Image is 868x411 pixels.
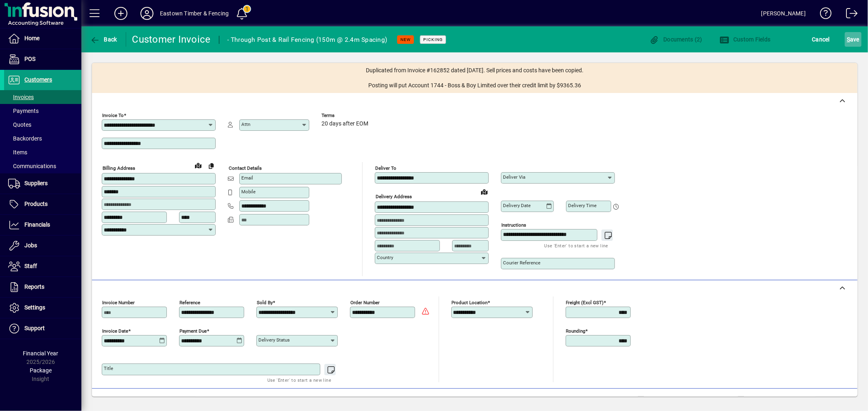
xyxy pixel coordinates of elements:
[4,159,81,173] a: Communications
[578,394,619,407] span: Product History
[719,36,771,43] span: Custom Fields
[366,66,584,75] span: Duplicated from Invoice #162852 dated [DATE]. Sell prices and costs have been copied.
[847,33,859,46] span: ave
[4,104,81,118] a: Payments
[503,203,531,208] mat-label: Delivery date
[24,283,44,290] span: Reports
[179,300,200,305] mat-label: Reference
[8,135,42,142] span: Backorders
[8,163,56,169] span: Communications
[812,33,830,46] span: Cancel
[423,37,443,42] span: Picking
[4,318,81,339] a: Support
[23,350,59,357] span: Financial Year
[647,32,704,47] button: Documents (2)
[575,393,623,407] button: Product History
[267,375,331,385] mat-hint: Use 'Enter' to start a new line
[4,256,81,277] a: Staff
[205,159,218,172] button: Copy to Delivery address
[192,159,205,172] a: View on map
[8,149,27,156] span: Items
[4,49,81,69] a: POS
[24,263,37,269] span: Staff
[24,56,35,62] span: POS
[241,189,256,195] mat-label: Mobile
[24,76,52,83] span: Customers
[24,180,48,186] span: Suppliers
[503,260,540,266] mat-label: Courier Reference
[368,81,581,90] span: Posting will put Account 1744 - Boss & Boy Limited over their credit limit by $9365.36
[132,33,211,46] div: Customer Invoice
[544,241,608,250] mat-hint: Use 'Enter' to start a new line
[4,145,81,159] a: Items
[4,28,81,49] a: Home
[810,32,832,47] button: Cancel
[8,108,39,114] span: Payments
[30,367,52,374] span: Package
[258,337,290,343] mat-label: Delivery status
[350,300,380,305] mat-label: Order number
[798,393,839,407] button: Product
[102,112,124,118] mat-label: Invoice To
[102,328,128,334] mat-label: Invoice date
[102,300,135,305] mat-label: Invoice number
[4,236,81,256] a: Jobs
[761,7,806,20] div: [PERSON_NAME]
[321,113,370,118] span: Terms
[4,118,81,132] a: Quotes
[104,366,113,371] mat-label: Title
[227,33,387,46] div: - Through Post & Rail Fencing (150m @ 2.4m Spacing)
[24,35,39,41] span: Home
[814,2,832,28] a: Knowledge Base
[88,32,119,47] button: Back
[845,32,861,47] button: Save
[24,221,50,228] span: Financials
[108,6,134,21] button: Add
[8,121,31,128] span: Quotes
[847,36,850,43] span: S
[501,222,526,228] mat-label: Instructions
[840,2,858,28] a: Logout
[478,185,491,198] a: View on map
[566,328,586,334] mat-label: Rounding
[400,37,411,42] span: NEW
[81,32,126,47] app-page-header-button: Back
[802,394,835,407] span: Product
[4,173,81,194] a: Suppliers
[4,90,81,104] a: Invoices
[321,121,368,127] span: 20 days after EOM
[647,396,723,404] label: Show Line Volumes/Weights
[717,32,773,47] button: Custom Fields
[160,7,229,20] div: Eastown Timber & Fencing
[257,300,273,305] mat-label: Sold by
[179,328,207,334] mat-label: Payment due
[503,174,525,180] mat-label: Deliver via
[375,165,396,171] mat-label: Deliver To
[24,325,45,331] span: Support
[24,201,48,207] span: Products
[241,121,250,127] mat-label: Attn
[4,215,81,235] a: Financials
[747,396,794,404] label: Show Cost/Profit
[4,298,81,318] a: Settings
[649,36,702,43] span: Documents (2)
[4,277,81,297] a: Reports
[568,203,597,208] mat-label: Delivery time
[566,300,604,305] mat-label: Freight (excl GST)
[24,304,45,311] span: Settings
[24,242,37,249] span: Jobs
[8,94,34,100] span: Invoices
[90,36,117,43] span: Back
[452,300,488,305] mat-label: Product location
[4,132,81,145] a: Backorders
[377,255,393,260] mat-label: Country
[4,194,81,214] a: Products
[134,6,160,21] button: Profile
[241,175,253,181] mat-label: Email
